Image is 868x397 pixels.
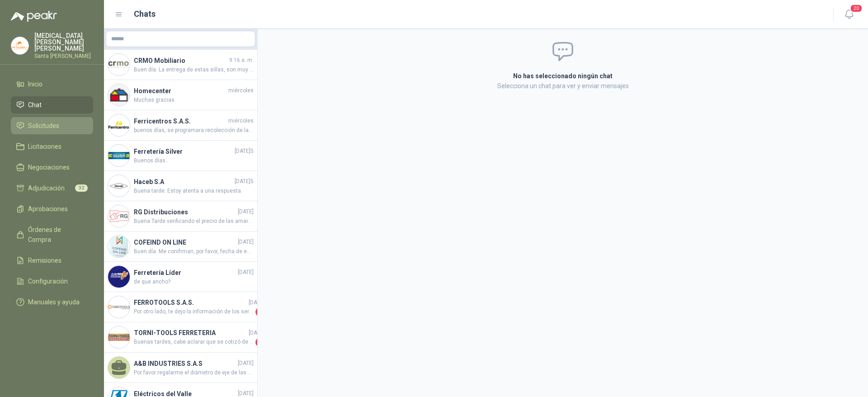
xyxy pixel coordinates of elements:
[11,117,93,134] a: Solicitudes
[108,266,130,288] img: Company Logo
[134,86,226,96] h4: Homecenter
[11,252,93,269] a: Remisiones
[134,278,254,286] span: de que ancho?
[34,33,93,52] p: [MEDICAL_DATA][PERSON_NAME] [PERSON_NAME]
[238,359,254,368] span: [DATE]
[104,292,257,322] a: Company LogoFERROTOOLS S.A.S.[DATE]Por otro lado, te dejo la información de los seriales de los e...
[28,297,80,307] span: Manuales y ayuda
[249,329,264,337] span: [DATE]
[235,147,254,156] span: [DATE]5
[108,114,130,136] img: Company Logo
[11,293,93,311] a: Manuales y ayuda
[11,200,93,217] a: Aprobaciones
[34,53,93,59] p: Santa [PERSON_NAME]
[238,208,254,216] span: [DATE]
[134,237,236,247] h4: COFEIND ON LINE
[104,262,257,292] a: Company LogoFerretería Líder[DATE]de que ancho?
[11,138,93,155] a: Licitaciones
[28,255,61,265] span: Remisiones
[850,4,863,13] span: 20
[134,298,247,307] h4: FERROTOOLS S.A.S.
[11,76,93,93] a: Inicio
[405,71,721,81] h2: No has seleccionado ningún chat
[134,116,226,126] h4: Ferricentros S.A.S.
[249,298,264,307] span: [DATE]
[104,201,257,232] a: Company LogoRG Distribuciones[DATE]Buena Tarde verificando el precio de las amarras, se ofertaron...
[108,54,130,76] img: Company Logo
[134,96,254,104] span: Muchas gracias
[11,96,93,113] a: Chat
[134,207,236,217] h4: RG Distribuciones
[104,80,257,110] a: Company LogoHomecentermiércolesMuchas gracias
[11,11,57,22] img: Logo peakr
[841,6,857,23] button: 20
[28,142,61,151] span: Licitaciones
[11,180,93,197] a: Adjudicación32
[104,50,257,80] a: Company LogoCRMO Mobiliario9:16 a. m.Buen día. La entrega de estas sillas, son muy pequeñas, no s...
[28,183,65,193] span: Adjudicación
[104,110,257,141] a: Company LogoFerricentros S.A.S.miércolesbuenos días, se programara recolección de la unidad entre...
[134,8,156,20] h1: Chats
[75,184,88,192] span: 32
[238,238,254,246] span: [DATE]
[11,273,93,290] a: Configuración
[134,66,254,74] span: Buen día. La entrega de estas sillas, son muy pequeñas, no son parecidas a la que me adjuntas en ...
[255,338,264,347] span: 1
[134,307,254,317] span: Por otro lado, te dejo la información de los seriales de los equipos si en algún momento se prese...
[104,171,257,201] a: Company LogoHaceb S.A[DATE]5Buena tarde. Estoy atenta a una respuesta.
[134,328,247,338] h4: TORNI-TOOLS FERRETERIA
[28,162,70,172] span: Negociaciones
[134,56,227,66] h4: CRMO Mobiliario
[238,268,254,277] span: [DATE]
[134,156,254,165] span: Buenos días..
[108,175,130,197] img: Company Logo
[134,268,236,278] h4: Ferretería Líder
[228,117,254,125] span: miércoles
[134,359,236,369] h4: A&B INDUSTRIES S.A.S
[28,100,42,110] span: Chat
[134,369,254,377] span: Por favor regalarme el diámetro de eje de las chumacera por favor.
[255,307,264,317] span: 2
[28,121,59,131] span: Solicitudes
[104,322,257,353] a: Company LogoTORNI-TOOLS FERRETERIA[DATE]Buenas tardes, cabe aclarar que se cotizó de 70 mm1
[134,147,233,156] h4: Ferretería Silver
[28,79,42,89] span: Inicio
[134,177,233,187] h4: Haceb S.A
[108,236,130,257] img: Company Logo
[11,37,28,54] img: Company Logo
[11,221,93,248] a: Órdenes de Compra
[229,56,254,65] span: 9:16 a. m.
[228,86,254,95] span: miércoles
[28,225,85,245] span: Órdenes de Compra
[134,126,254,135] span: buenos días, se programara recolección de la unidad entregada, por favor alistar esta en su caja ...
[134,338,254,347] span: Buenas tardes, cabe aclarar que se cotizó de 70 mm
[28,204,68,214] span: Aprobaciones
[104,353,257,383] a: A&B INDUSTRIES S.A.S[DATE]Por favor regalarme el diámetro de eje de las chumacera por favor.
[108,326,130,348] img: Company Logo
[104,232,257,262] a: Company LogoCOFEIND ON LINE[DATE]Buen día. Me conifrman, por favor, fecha de entrega. Gracias
[134,247,254,256] span: Buen día. Me conifrman, por favor, fecha de entrega. Gracias
[11,159,93,176] a: Negociaciones
[104,141,257,171] a: Company LogoFerretería Silver[DATE]5Buenos días..
[108,296,130,318] img: Company Logo
[108,84,130,106] img: Company Logo
[108,205,130,227] img: Company Logo
[405,81,721,91] p: Selecciona un chat para ver y enviar mensajes
[235,177,254,186] span: [DATE]5
[28,276,68,286] span: Configuración
[134,187,254,195] span: Buena tarde. Estoy atenta a una respuesta.
[134,217,254,226] span: Buena Tarde verificando el precio de las amarras, se ofertaron por unidad y no por paquete el paq...
[108,145,130,166] img: Company Logo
